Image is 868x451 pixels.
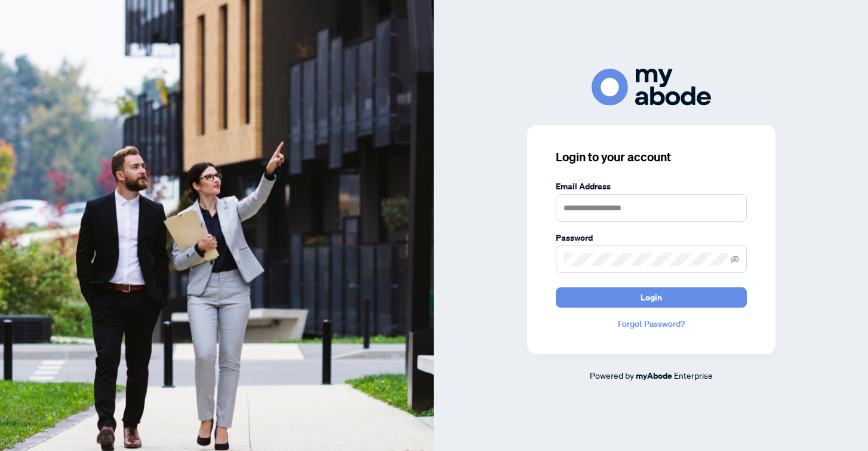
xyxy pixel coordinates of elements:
span: eye-invisible [731,255,739,263]
span: Powered by [590,370,634,381]
span: Enterprise [674,370,713,381]
label: Password [556,231,747,244]
h3: Login to your account [556,149,747,165]
a: myAbode [636,369,672,382]
img: ma-logo [592,69,711,105]
span: Login [641,288,662,307]
label: Email Address [556,180,747,193]
a: Forgot Password? [556,317,747,330]
button: Login [556,287,747,308]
